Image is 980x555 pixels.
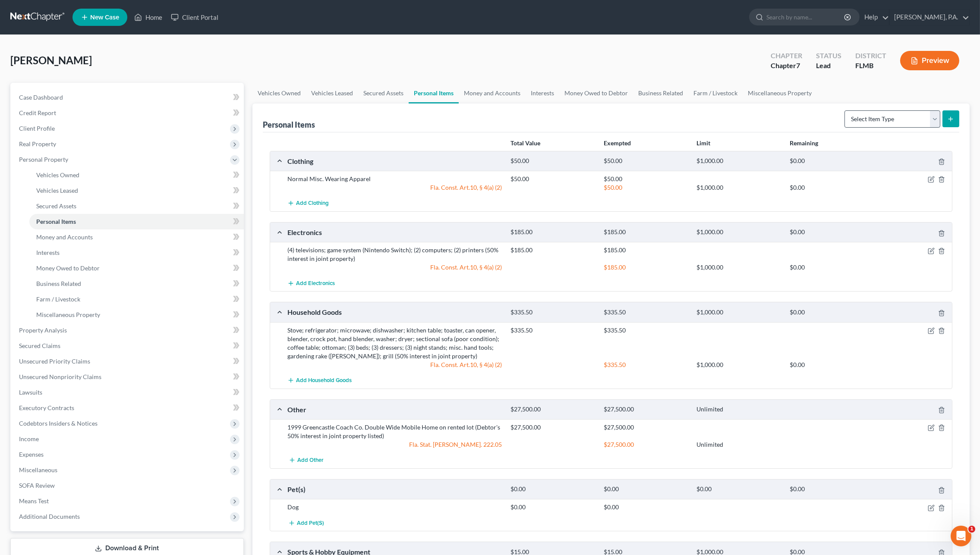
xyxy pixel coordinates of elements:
div: $27,500.00 [599,405,693,414]
a: Secured Assets [358,83,409,103]
div: Household Goods [283,307,506,317]
div: $335.50 [599,308,693,317]
a: Unsecured Nonpriority Claims [12,369,244,385]
a: Home [130,9,167,25]
span: New Case [90,14,119,21]
div: Personal Items [263,119,315,130]
a: Unsecured Priority Claims [12,354,244,369]
div: $27,500.00 [506,423,599,432]
a: Executory Contracts [12,400,244,416]
span: Miscellaneous Property [36,311,100,318]
span: Case Dashboard [19,94,63,101]
span: Add Pet(s) [297,520,324,527]
span: 1 [968,526,975,533]
div: $0.00 [785,485,879,493]
a: Business Related [29,276,244,292]
div: Fla. Stat. [PERSON_NAME]. 222.05 [283,440,506,449]
span: Personal Items [36,218,76,225]
div: (4) televisions; game system (Nintendo Switch); (2) computers; (2) printers (50% interest in join... [283,246,506,263]
div: Fla. Const. Art.10, § 4(a) (2) [283,263,506,272]
div: $0.00 [785,228,879,236]
div: $1,000.00 [692,308,785,317]
div: Chapter [771,51,802,61]
div: Dog [283,503,506,511]
span: Secured Claims [19,342,60,349]
a: Farm / Livestock [29,292,244,307]
span: [PERSON_NAME] [10,54,92,66]
div: $0.00 [599,503,693,511]
span: Interests [36,249,60,256]
div: $50.00 [599,157,693,165]
div: $50.00 [599,175,693,183]
strong: Limit [697,139,711,147]
a: Interests [526,83,559,103]
button: Add Household Goods [287,373,352,389]
span: Add Electronics [296,280,335,287]
strong: Exempted [604,139,631,147]
div: $0.00 [506,485,599,493]
div: Normal Misc. Wearing Apparel [283,175,506,183]
div: $1,000.00 [692,228,785,236]
span: Add Household Goods [296,377,352,384]
span: Means Test [19,497,49,505]
div: $185.00 [506,228,599,236]
button: Add Other [287,452,325,468]
div: $185.00 [599,246,693,254]
strong: Remaining [790,139,818,147]
div: $1,000.00 [692,263,785,272]
div: $335.50 [599,326,693,335]
div: Clothing [283,157,506,166]
div: $50.00 [506,175,599,183]
span: Unsecured Nonpriority Claims [19,373,101,380]
a: Vehicles Owned [252,83,306,103]
span: Secured Assets [36,202,76,210]
div: Fla. Const. Art.10, § 4(a) (2) [283,361,506,369]
button: Add Pet(s) [287,515,325,531]
div: Status [816,51,841,61]
a: Secured Assets [29,198,244,214]
span: 7 [796,61,800,69]
span: Add Clothing [296,200,329,207]
div: $0.00 [785,183,879,192]
a: Miscellaneous Property [743,83,817,103]
a: Case Dashboard [12,90,244,105]
div: 1999 Greencastle Coach Co. Double Wide Mobile Home on rented lot (Debtor's 50% interest in joint ... [283,423,506,440]
div: $185.00 [599,228,693,236]
a: Client Portal [167,9,223,25]
div: $0.00 [785,361,879,369]
span: SOFA Review [19,482,55,489]
span: Codebtors Insiders & Notices [19,420,98,427]
button: Add Electronics [287,275,335,291]
a: Help [860,9,889,25]
div: $27,500.00 [599,440,693,449]
span: Client Profile [19,125,55,132]
span: Vehicles Owned [36,171,79,179]
a: Money and Accounts [29,229,244,245]
a: Personal Items [29,214,244,229]
div: Pet(s) [283,485,506,494]
div: $0.00 [692,485,785,493]
div: $1,000.00 [692,157,785,165]
span: Vehicles Leased [36,187,78,194]
div: Other [283,405,506,414]
div: $50.00 [599,183,693,192]
a: Farm / Livestock [688,83,743,103]
a: Credit Report [12,105,244,121]
span: Income [19,435,39,442]
span: Money and Accounts [36,233,93,241]
a: Vehicles Owned [29,167,244,183]
div: $27,500.00 [599,423,693,432]
strong: Total Value [510,139,540,147]
span: Additional Documents [19,513,80,520]
a: Interests [29,245,244,260]
input: Search by name... [766,9,845,25]
span: Lawsuits [19,389,42,396]
div: $1,000.00 [692,361,785,369]
a: Vehicles Leased [306,83,358,103]
button: Preview [900,51,959,70]
div: $185.00 [599,263,693,272]
a: SOFA Review [12,478,244,493]
div: Chapter [771,61,802,71]
div: $335.50 [599,361,693,369]
span: Expenses [19,451,44,458]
